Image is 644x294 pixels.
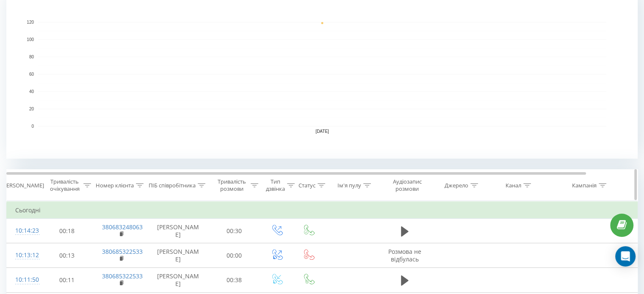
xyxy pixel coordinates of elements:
[208,268,261,292] td: 00:38
[102,247,143,256] a: 380685322533
[29,72,34,77] text: 60
[1,182,44,189] div: [PERSON_NAME]
[29,107,34,111] text: 20
[29,89,34,94] text: 40
[15,223,32,239] div: 10:14:23
[506,182,521,189] div: Канал
[215,178,249,192] div: Тривалість розмови
[337,182,361,189] div: Ім'я пулу
[149,243,208,268] td: [PERSON_NAME]
[572,182,597,189] div: Кампанія
[15,272,32,288] div: 10:11:50
[149,268,208,292] td: [PERSON_NAME]
[41,268,94,292] td: 00:11
[615,246,636,267] div: Open Intercom Messenger
[27,20,34,25] text: 120
[48,178,81,192] div: Тривалість очікування
[266,178,285,192] div: Тип дзвінка
[315,129,329,134] text: [DATE]
[299,182,315,189] div: Статус
[102,272,143,280] a: 380685322533
[27,37,34,42] text: 100
[388,247,421,263] span: Розмова не відбулась
[387,178,428,192] div: Аудіозапис розмови
[208,219,261,243] td: 00:30
[15,247,32,264] div: 10:13:12
[149,219,208,243] td: [PERSON_NAME]
[31,124,34,129] text: 0
[208,243,261,268] td: 00:00
[41,219,94,243] td: 00:18
[29,55,34,59] text: 80
[102,223,143,231] a: 380683248063
[96,182,134,189] div: Номер клієнта
[149,182,196,189] div: ПІБ співробітника
[41,243,94,268] td: 00:13
[445,182,468,189] div: Джерело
